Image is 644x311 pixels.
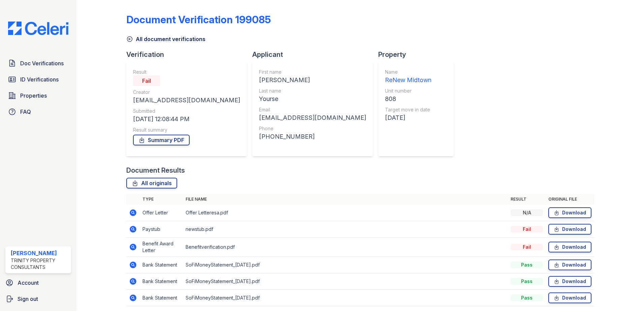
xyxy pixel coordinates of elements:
[183,238,508,257] td: Benefitverification.pdf
[5,57,71,70] a: Doc Verifications
[259,75,366,85] div: [PERSON_NAME]
[133,89,240,96] div: Creator
[183,221,508,238] td: newstub.pdf
[511,209,543,216] div: N/A
[548,224,591,235] a: Download
[511,244,543,250] div: Fail
[183,194,508,205] th: File name
[126,13,271,26] div: Document Verification 199085
[259,69,366,75] div: First name
[511,262,543,268] div: Pass
[133,135,190,145] a: Summary PDF
[140,290,183,306] td: Bank Statement
[378,50,459,59] div: Property
[385,88,431,94] div: Unit number
[126,50,252,59] div: Verification
[183,290,508,306] td: SoFiMoneyStatement_[DATE].pdf
[259,113,366,123] div: [EMAIL_ADDRESS][DOMAIN_NAME]
[259,94,366,104] div: Yourse
[385,75,431,85] div: ReNew Midtown
[252,50,378,59] div: Applicant
[385,94,431,104] div: 808
[20,59,64,67] span: Doc Verifications
[11,257,68,271] div: Trinity Property Consultants
[385,69,431,75] div: Name
[126,166,185,175] div: Document Results
[133,96,240,105] div: [EMAIL_ADDRESS][DOMAIN_NAME]
[20,108,31,116] span: FAQ
[548,276,591,287] a: Download
[511,226,543,233] div: Fail
[259,132,366,141] div: [PHONE_NUMBER]
[548,242,591,252] a: Download
[259,88,366,94] div: Last name
[126,35,205,43] a: All document verifications
[259,125,366,132] div: Phone
[140,205,183,221] td: Offer Letter
[3,22,74,35] img: CE_Logo_Blue-a8612792a0a2168367f1c8372b55b34899dd931a85d93a1a3d3e32e68fde9ad4.png
[183,273,508,290] td: SoFiMoneyStatement_[DATE].pdf
[18,295,38,303] span: Sign out
[548,207,591,218] a: Download
[3,292,74,306] a: Sign out
[20,92,47,100] span: Properties
[385,106,431,113] div: Target move in date
[548,260,591,270] a: Download
[133,127,240,133] div: Result summary
[5,73,71,86] a: ID Verifications
[259,106,366,113] div: Email
[183,257,508,273] td: SoFiMoneyStatement_[DATE].pdf
[511,278,543,285] div: Pass
[508,194,546,205] th: Result
[11,249,68,257] div: [PERSON_NAME]
[3,276,74,289] a: Account
[5,105,71,118] a: FAQ
[140,221,183,238] td: Paystub
[385,69,431,85] a: Name ReNew Midtown
[385,113,431,123] div: [DATE]
[133,75,160,86] div: Fail
[140,238,183,257] td: Benefit Award Letter
[126,178,177,188] a: All originals
[133,114,240,124] div: [DATE] 12:08:44 PM
[140,273,183,290] td: Bank Statement
[140,194,183,205] th: Type
[548,292,591,303] a: Download
[546,194,594,205] th: Original file
[20,75,59,83] span: ID Verifications
[183,205,508,221] td: Offer Letteresa.pdf
[140,257,183,273] td: Bank Statement
[5,89,71,102] a: Properties
[511,295,543,301] div: Pass
[133,69,240,75] div: Result
[133,108,240,114] div: Submitted
[18,279,39,287] span: Account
